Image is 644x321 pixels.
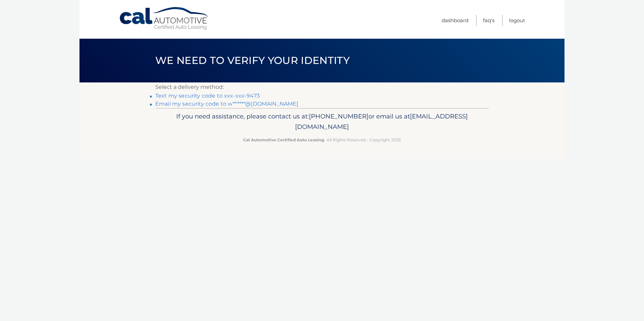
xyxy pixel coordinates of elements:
[160,111,484,133] p: If you need assistance, please contact us at: or email us at
[483,15,494,26] a: FAQ's
[119,7,210,31] a: Cal Automotive
[309,112,368,120] span: [PHONE_NUMBER]
[160,136,484,143] p: - All Rights Reserved - Copyright 2025
[155,93,260,99] a: Text my security code to xxx-xxx-9473
[243,137,324,142] strong: Cal Automotive Certified Auto Leasing
[442,15,469,26] a: Dashboard
[509,15,525,26] a: Logout
[155,101,298,107] a: Email my security code to w******@[DOMAIN_NAME]
[155,82,489,92] p: Select a delivery method:
[155,54,350,67] span: We need to verify your identity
